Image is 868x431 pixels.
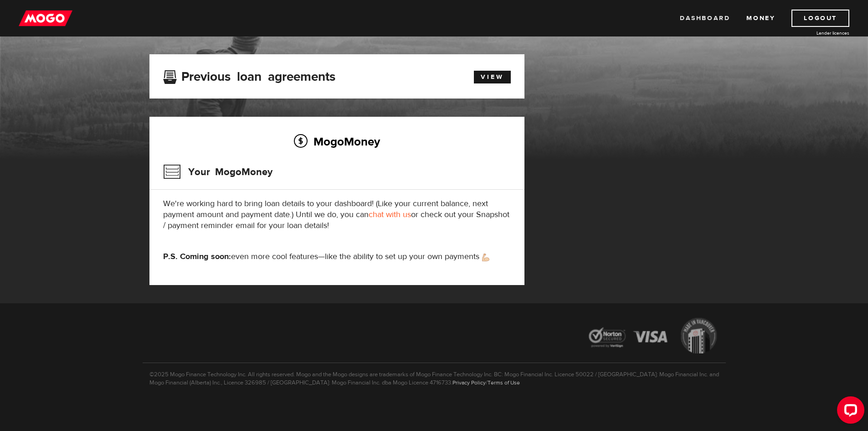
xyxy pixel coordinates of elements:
a: Logout [791,10,849,27]
a: View [474,71,511,83]
a: Terms of Use [488,379,520,386]
img: mogo_logo-11ee424be714fa7cbb0f0f49df9e16ec.png [19,10,72,27]
a: Dashboard [680,10,730,27]
h3: Your MogoMoney [163,160,272,184]
img: strong arm emoji [482,254,489,261]
a: Money [746,10,775,27]
img: legal-icons-92a2ffecb4d32d839781d1b4e4802d7b.png [580,311,726,363]
p: even more cool features—like the ability to set up your own payments [163,251,511,262]
h3: Previous loan agreements [163,69,335,81]
a: chat with us [369,209,411,220]
iframe: LiveChat chat widget [830,393,868,431]
p: We're working hard to bring loan details to your dashboard! (Like your current balance, next paym... [163,198,511,231]
h2: MogoMoney [163,132,511,151]
p: ©2025 Mogo Finance Technology Inc. All rights reserved. Mogo and the Mogo designs are trademarks ... [143,363,726,387]
strong: P.S. Coming soon: [163,251,231,262]
a: Privacy Policy [452,379,486,386]
a: Lender licences [781,30,849,36]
